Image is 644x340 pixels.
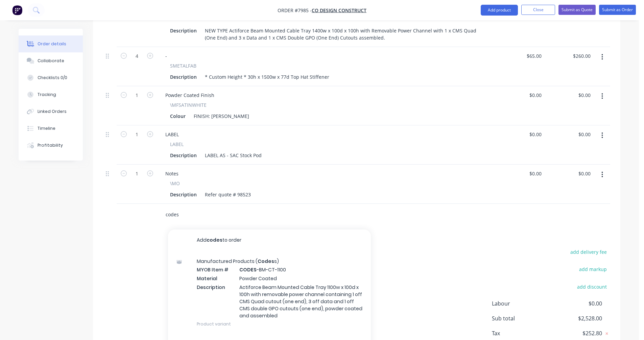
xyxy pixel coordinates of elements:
[38,92,56,98] div: Tracking
[481,5,518,16] button: Add product
[38,58,64,64] div: Collaborate
[19,137,83,154] button: Profitability
[38,75,67,81] div: Checklists 0/0
[38,142,63,148] div: Profitability
[170,62,196,69] span: SMETALFAB
[19,120,83,137] button: Timeline
[38,125,55,131] div: Timeline
[160,51,172,61] div: -
[202,150,264,160] div: LABEL AS - SAC Stock Pod
[170,101,207,108] span: \MFSATINWHITE
[567,247,610,257] button: add delivery fee
[191,111,252,121] div: FINISH: [PERSON_NAME]
[552,329,602,337] span: $252.80
[492,329,552,337] span: Tax
[160,129,184,139] div: LABEL
[19,52,83,69] button: Collaborate
[558,5,596,15] button: Submit as Quote
[38,41,66,47] div: Order details
[168,229,371,251] button: Addcodesto order
[19,86,83,103] button: Tracking
[575,265,610,274] button: add markup
[167,72,199,82] div: Description
[492,299,552,308] span: Labour
[167,150,199,160] div: Description
[170,141,184,148] span: LABEL
[165,208,301,221] input: Start typing to add a product...
[552,299,602,308] span: $0.00
[202,26,482,43] div: NEW TYPE Actiforce Beam Mounted Cable Tray 1400w x 100d x 100h with Removable Power Channel with ...
[19,69,83,86] button: Checklists 0/0
[38,108,67,115] div: Linked Orders
[312,7,366,14] a: Co Design Construct
[160,90,220,100] div: Powder Coated Finish
[552,314,602,322] span: $2,528.00
[278,7,312,14] span: Order #7985 -
[19,103,83,120] button: Linked Orders
[202,190,254,199] div: Refer quote # 98523
[167,111,188,121] div: Colour
[202,72,332,82] div: * Custom Height * 30h x 1500w x 77d Top Hat Stiffener
[160,169,184,178] div: Notes
[599,5,636,15] button: Submit as Order
[170,180,180,187] span: \MO
[19,35,83,52] button: Order details
[167,190,199,199] div: Description
[167,26,199,35] div: Description
[573,282,610,291] button: add discount
[492,314,552,322] span: Sub total
[12,5,22,15] img: Factory
[521,5,555,15] button: Close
